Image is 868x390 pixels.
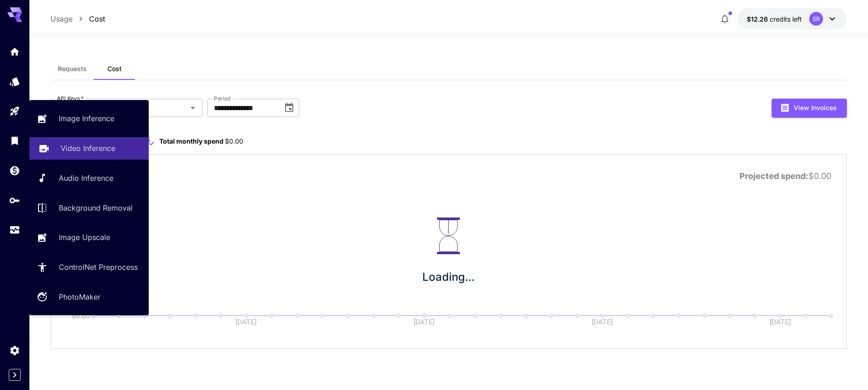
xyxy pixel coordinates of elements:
p: Audio Inference [59,173,113,184]
span: credits left [770,15,802,23]
div: Settings [9,345,20,356]
a: Image Upscale [29,226,149,249]
a: Background Removal [29,196,149,219]
button: Choose date, selected date is Sep 1, 2025 [280,99,298,117]
span: Cost [107,65,122,73]
p: PhotoMaker [59,291,101,302]
p: Usage [50,13,73,24]
span: $12.26 [747,15,770,23]
button: Expand sidebar [9,369,21,381]
nav: breadcrumb [50,13,105,24]
div: $12.26287 [747,14,802,24]
p: Image Upscale [59,232,110,243]
a: Image Inference [29,107,149,130]
label: API Keys [57,95,84,102]
div: Playground [9,106,20,117]
div: API Keys [9,192,20,203]
a: ControlNet Preprocess [29,256,149,279]
div: Usage [9,221,20,233]
span: Total monthly spend [159,137,224,145]
p: Video Inference [61,143,115,154]
a: Audio Inference [29,167,149,189]
p: Cost [89,13,105,24]
button: Open [186,101,199,114]
p: Loading... [422,269,475,285]
a: Video Inference [29,137,149,160]
span: Requests [58,65,87,73]
div: SR [809,12,823,26]
p: ControlNet Preprocess [59,262,138,273]
button: View Invoices [772,99,847,117]
div: Library [9,135,20,146]
div: Wallet [9,165,20,176]
div: Home [9,46,20,57]
a: PhotoMaker [29,286,149,308]
label: Period [214,95,231,102]
button: $12.26287 [738,8,847,29]
div: Models [9,76,20,87]
p: Background Removal [59,202,133,213]
p: Image Inference [59,113,114,124]
span: $0.00 [225,137,243,145]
